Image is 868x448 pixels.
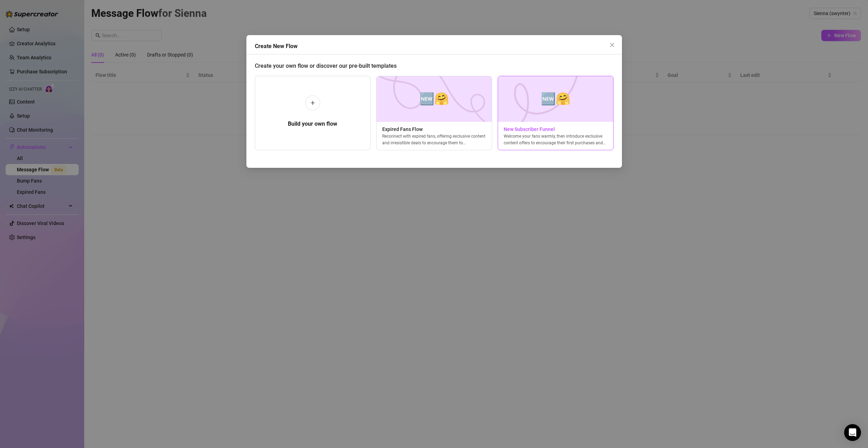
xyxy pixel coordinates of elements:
span: Expired Fans Flow [376,125,491,133]
div: Open Intercom Messenger [844,424,861,441]
div: Welcome your fans warmly, then introduce exclusive content offers to encourage their first purcha... [498,133,613,146]
div: Reconnect with expired fans, offering exclusive content and irresistible deals to encourage them ... [376,133,491,146]
span: Create your own flow or discover our pre-built templates [255,62,397,69]
button: Close [607,39,618,51]
span: New Subscriber Funnel [498,125,613,133]
span: plus [310,100,315,105]
h5: Build your own flow [288,120,337,128]
span: 🆕🤗 [419,90,449,108]
span: close [609,42,615,48]
div: Create New Flow [255,42,622,51]
span: Close [607,42,618,48]
span: 🆕🤗 [541,90,570,108]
